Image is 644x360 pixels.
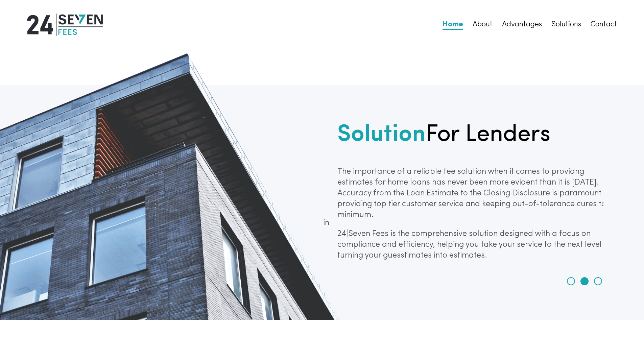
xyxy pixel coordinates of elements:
a: Contact [591,20,617,29]
h1: For Lenders [337,117,619,153]
a: Advantages [502,20,542,29]
p: 24|Seven Fees is the comprehensive solution designed with a focus on compliance and efficiency, h... [337,229,619,261]
b: Solution [337,123,426,147]
img: 24|Seven Fees Logo [27,14,103,36]
span: 2 [580,277,589,285]
p: The importance of a reliable fee solution when it comes to providng estimates for home loans has ... [337,166,619,220]
a: Home [443,20,463,29]
span: 1 [567,277,575,285]
a: Solutions [551,20,581,29]
a: About [473,20,493,29]
span: 3 [594,277,602,285]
